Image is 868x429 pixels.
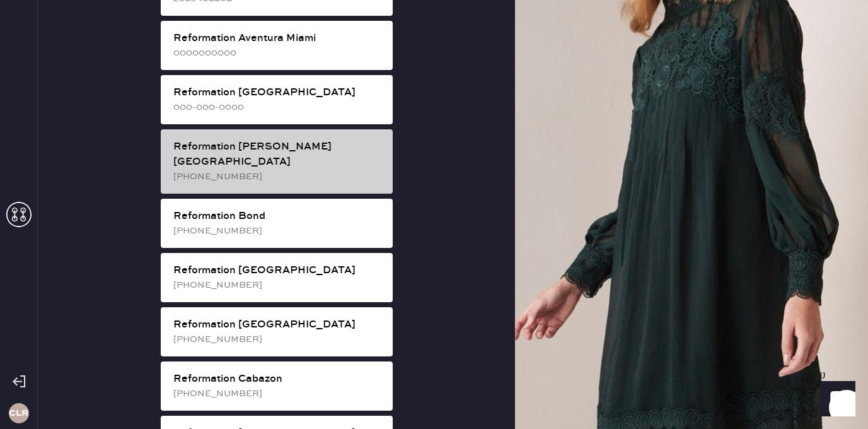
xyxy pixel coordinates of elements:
div: Reformation [PERSON_NAME][GEOGRAPHIC_DATA] [173,139,383,170]
div: 000-000-0000 [173,100,383,114]
div: [PHONE_NUMBER] [173,278,383,292]
iframe: Front Chat [808,372,862,426]
div: Reformation [GEOGRAPHIC_DATA] [173,85,383,100]
div: 0000000000 [173,46,383,60]
div: Reformation [GEOGRAPHIC_DATA] [173,317,383,332]
div: [PHONE_NUMBER] [173,170,383,184]
div: Reformation Cabazon [173,372,383,387]
div: [PHONE_NUMBER] [173,332,383,346]
div: [PHONE_NUMBER] [173,224,383,238]
div: Reformation [GEOGRAPHIC_DATA] [173,263,383,278]
div: Reformation Aventura Miami [173,31,383,46]
h3: CLR [9,409,28,418]
div: [PHONE_NUMBER] [173,387,383,401]
div: Reformation Bond [173,209,383,224]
